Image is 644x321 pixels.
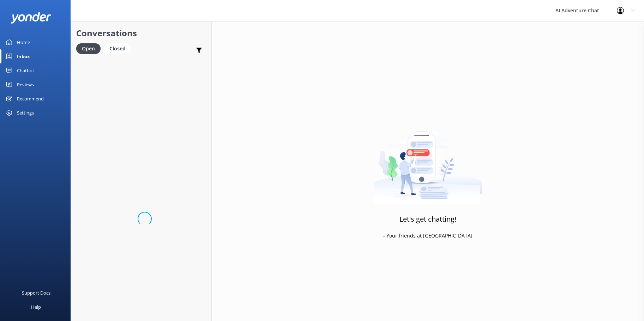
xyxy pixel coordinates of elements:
[373,117,482,205] img: artwork of a man stealing a conversation from at giant smartphone
[76,26,206,40] h2: Conversations
[22,286,50,300] div: Support Docs
[11,12,51,24] img: yonder-white-logo.png
[17,63,34,78] div: Chatbot
[17,78,34,92] div: Reviews
[104,43,131,54] div: Closed
[104,44,134,52] a: Closed
[76,43,101,54] div: Open
[17,35,30,49] div: Home
[383,232,473,240] p: - Your friends at [GEOGRAPHIC_DATA]
[31,300,41,314] div: Help
[399,214,456,225] h3: Let's get chatting!
[17,106,34,120] div: Settings
[17,49,30,63] div: Inbox
[17,92,44,106] div: Recommend
[76,44,104,52] a: Open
